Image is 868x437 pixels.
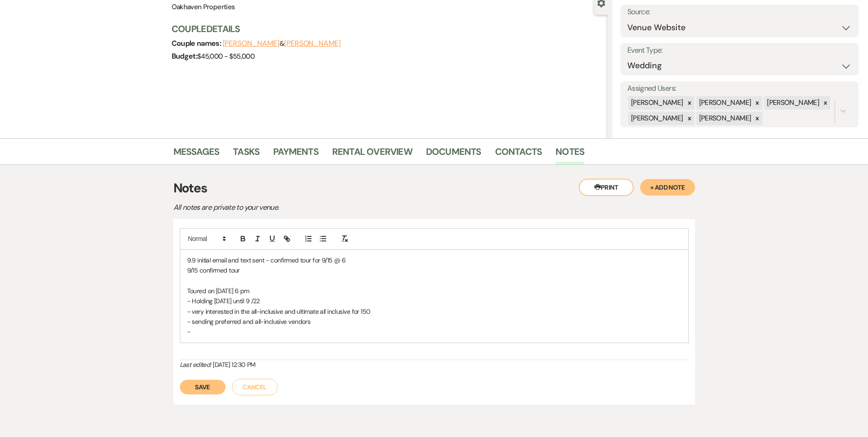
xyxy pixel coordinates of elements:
[223,40,280,47] button: [PERSON_NAME]
[187,317,681,327] p: - sending preferred and all-inclusive vendors
[187,296,681,306] p: - Holding [DATE] until 9 /22
[764,96,820,109] div: [PERSON_NAME]
[197,52,254,61] span: $45,000 - $55,000
[173,202,494,213] p: All notes are private to your venue.
[187,306,681,317] p: - very interested in the all-inclusive and ultimate all inclusive for 150
[172,22,598,35] h3: Couple Details
[187,265,681,275] p: 9/15 confirmed tour
[495,144,542,164] a: Contacts
[627,82,852,95] label: Assigned Users:
[232,379,278,395] button: Cancel
[180,361,211,369] i: Last edited:
[628,112,685,125] div: [PERSON_NAME]
[273,144,318,164] a: Payments
[172,38,223,48] span: Couple names:
[284,40,341,47] button: [PERSON_NAME]
[233,144,259,164] a: Tasks
[173,144,220,164] a: Messages
[172,2,235,11] span: Oakhaven Properties
[696,112,753,125] div: [PERSON_NAME]
[332,144,412,164] a: Rental Overview
[173,179,695,198] h3: Notes
[187,327,681,337] p: -
[555,144,584,164] a: Notes
[696,96,753,109] div: [PERSON_NAME]
[627,5,852,19] label: Source:
[180,380,226,394] button: Save
[223,39,341,48] span: &
[628,96,685,109] div: [PERSON_NAME]
[579,179,634,196] button: Print
[172,51,198,61] span: Budget:
[627,44,852,57] label: Event Type:
[187,255,681,265] p: 9.9 initial email and text sent - confirmed tour for 9/15 @ 6
[180,360,689,370] div: [DATE] 12:30 PM
[187,286,681,296] p: Toured on [DATE] 6 pm
[640,179,695,196] button: + Add Note
[426,144,481,164] a: Documents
